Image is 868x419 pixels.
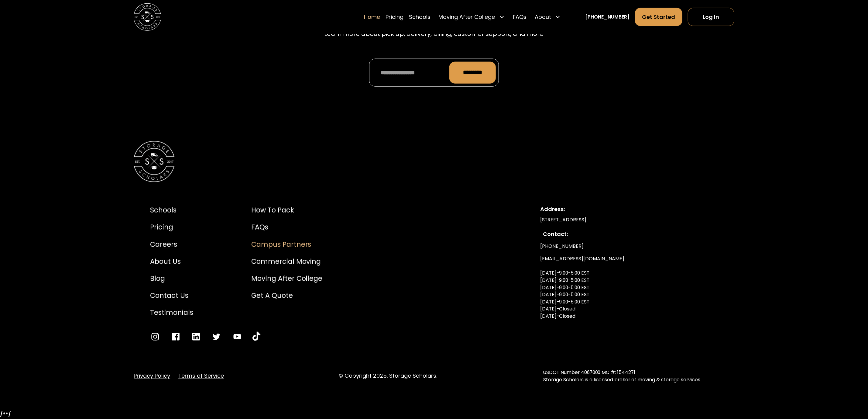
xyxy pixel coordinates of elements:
a: Get Started [635,8,682,26]
div: Moving After College [436,8,507,27]
a: Home [364,8,380,27]
a: [PHONE_NUMBER] [585,13,630,21]
a: Testimonials [150,308,193,318]
a: Schools [150,205,193,216]
div: Address: [540,205,718,213]
img: Storage Scholars Logomark. [134,141,175,182]
a: Go to Twitter [211,332,222,342]
a: [PHONE_NUMBER] [540,240,584,253]
a: Get a Quote [251,291,323,301]
div: © Copyright 2025. Storage Scholars. [338,372,530,380]
div: About [532,8,563,27]
a: Log In [688,8,734,26]
a: FAQs [513,8,527,27]
a: Go to Facebook [171,332,181,342]
a: home [134,3,161,31]
div: Contact: [543,230,715,238]
a: Terms of Service [178,372,224,380]
div: [STREET_ADDRESS] [540,216,718,223]
div: Moving After College [439,13,495,21]
a: Campus Partners [251,240,323,250]
div: About [535,13,551,21]
a: How to Pack [251,205,323,216]
a: Go to LinkedIn [191,332,201,342]
a: Contact Us [150,291,193,301]
a: Moving After College [251,274,323,284]
a: Go to YouTube [252,332,261,342]
div: USDOT Number 4067000 MC #: 1544271 Storage Scholars is a licensed broker of moving & storage serv... [543,369,734,383]
a: Pricing [386,8,403,27]
a: Go to Instagram [150,332,160,342]
a: Privacy Policy [134,372,170,380]
img: Storage Scholars main logo [134,3,161,31]
a: Pricing [150,222,193,233]
form: Promo Form [369,59,499,87]
a: Commercial Moving [251,257,323,267]
a: Careers [150,240,193,250]
a: Blog [150,274,193,284]
a: Schools [409,8,431,27]
a: Go to YouTube [232,332,242,342]
a: FAQs [251,222,323,233]
a: About Us [150,257,193,267]
a: [EMAIL_ADDRESS][DOMAIN_NAME][DATE]-9:00-5:00 EST[DATE]-9:00-5:00 EST[DATE]-9:00-5:00 EST[DATE]-9:... [540,252,624,337]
